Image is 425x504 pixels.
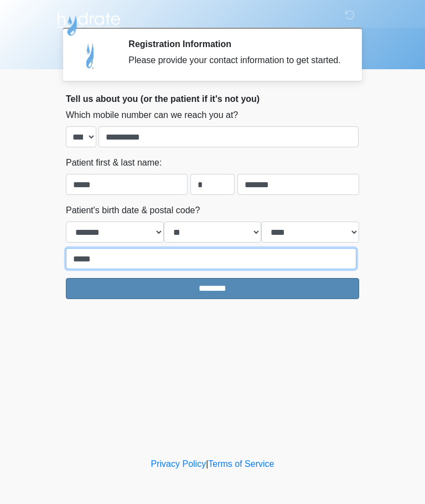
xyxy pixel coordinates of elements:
[206,459,208,469] a: |
[74,39,107,72] img: Agent Avatar
[66,156,162,169] label: Patient first & last name:
[66,109,238,122] label: Which mobile number can we reach you at?
[151,459,206,469] a: Privacy Policy
[208,459,274,469] a: Terms of Service
[66,204,200,217] label: Patient's birth date & postal code?
[55,8,122,37] img: Hydrate IV Bar - Arcadia Logo
[66,94,359,104] h2: Tell us about you (or the patient if it's not you)
[128,54,343,67] div: Please provide your contact information to get started.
